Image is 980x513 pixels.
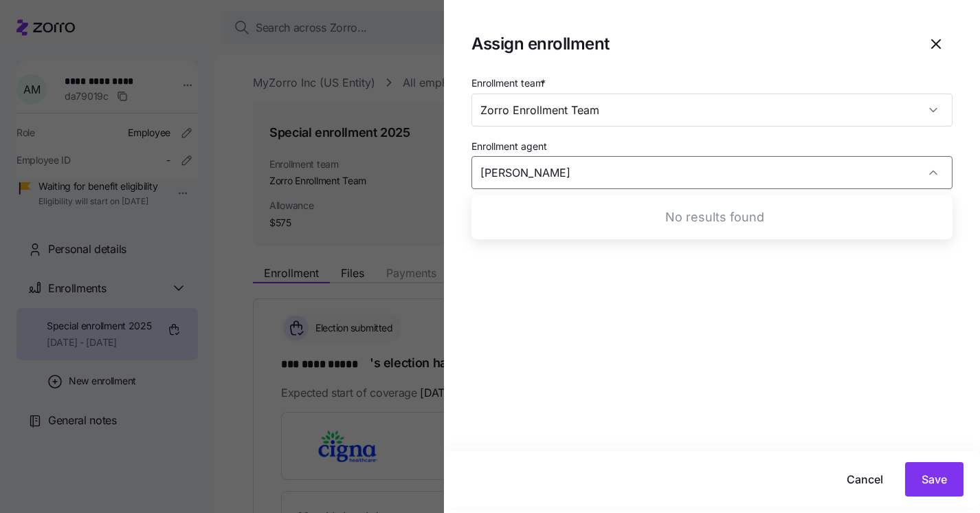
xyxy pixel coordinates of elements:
h1: Assign enrollment [471,33,914,54]
label: Enrollment team [471,76,548,91]
label: Enrollment agent [471,139,547,154]
button: Cancel [836,462,894,496]
button: Save [905,462,964,496]
span: Save [922,471,947,488]
span: Cancel [847,471,883,488]
input: Select an enrollment team [471,94,953,127]
div: No results found [477,201,953,234]
input: Select an enrollment agent [471,156,953,189]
